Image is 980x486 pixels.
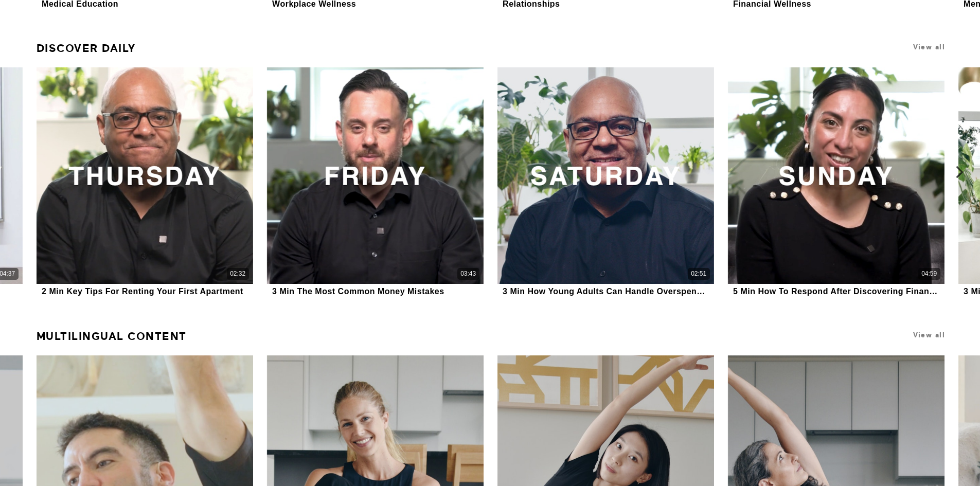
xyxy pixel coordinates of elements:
a: 5 Min How To Respond After Discovering Financial Fraud04:595 Min How To Respond After Discovering... [728,67,945,298]
a: Discover Daily [37,38,136,59]
div: 3 Min The Most Common Money Mistakes [272,286,444,296]
div: 02:51 [691,269,706,278]
a: 3 Min How Young Adults Can Handle Overspending02:513 Min How Young Adults Can Handle Overspending [497,67,714,298]
div: 04:59 [921,269,937,278]
div: 5 Min How To Respond After Discovering Financial Fraud [733,286,939,296]
a: View all [913,331,945,339]
a: View all [913,43,945,51]
a: Multilingual Content [37,326,187,347]
div: 03:43 [460,269,476,278]
div: 2 Min Key Tips For Renting Your First Apartment [42,286,243,296]
div: 02:32 [230,269,245,278]
a: 3 Min The Most Common Money Mistakes03:433 Min The Most Common Money Mistakes [267,67,484,298]
div: 3 Min How Young Adults Can Handle Overspending [503,286,708,296]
